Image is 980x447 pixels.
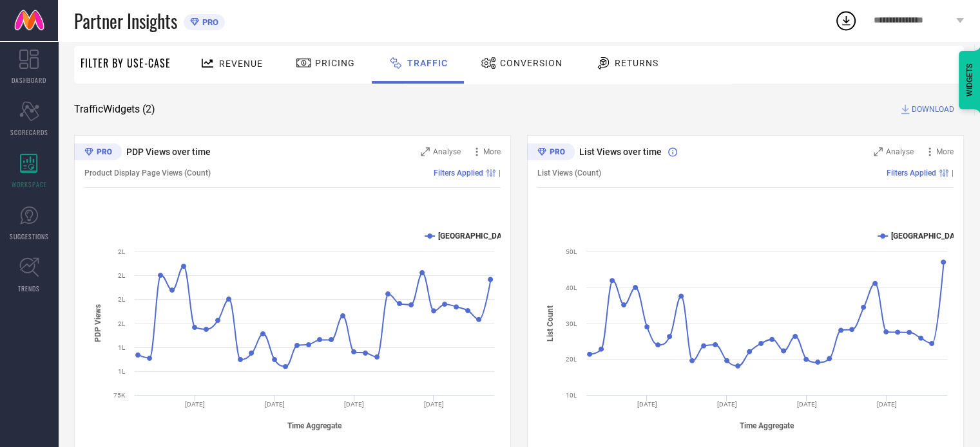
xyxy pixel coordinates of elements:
[433,147,461,156] span: Analyse
[537,169,601,178] span: List Views (Count)
[527,143,575,163] div: Premium
[434,169,483,178] span: Filters Applied
[424,401,444,408] text: [DATE]
[886,147,914,156] span: Analyse
[315,58,355,68] span: Pricing
[81,55,171,71] span: Filter By Use-Case
[407,58,448,68] span: Traffic
[579,147,662,157] span: List Views over time
[74,103,155,116] span: Traffic Widgets ( 2 )
[18,284,40,293] span: TRENDS
[891,232,965,241] text: [GEOGRAPHIC_DATA]
[546,305,555,341] tspan: List Count
[287,421,342,430] tspan: Time Aggregate
[12,75,46,85] span: DASHBOARD
[118,296,126,303] text: 2L
[10,232,49,241] span: SUGGESTIONS
[637,401,657,408] text: [DATE]
[438,232,512,241] text: [GEOGRAPHIC_DATA]
[12,179,47,189] span: WORKSPACE
[74,8,177,34] span: Partner Insights
[834,9,858,32] div: Open download list
[887,169,936,178] span: Filters Applied
[500,58,562,68] span: Conversion
[876,401,896,408] text: [DATE]
[499,169,501,178] span: |
[566,248,577,255] text: 50L
[566,284,577,291] text: 40L
[118,248,126,255] text: 2L
[740,421,794,430] tspan: Time Aggregate
[421,147,430,156] svg: Zoom
[566,356,577,363] text: 20L
[566,320,577,327] text: 30L
[566,392,577,399] text: 10L
[796,401,816,408] text: [DATE]
[84,169,211,178] span: Product Display Page Views (Count)
[912,103,954,116] span: DOWNLOAD
[118,320,126,327] text: 2L
[118,344,126,351] text: 1L
[74,143,122,163] div: Premium
[219,59,263,69] span: Revenue
[952,169,954,178] span: |
[874,147,883,156] svg: Zoom
[93,304,102,342] tspan: PDP Views
[10,127,48,137] span: SCORECARDS
[126,147,211,157] span: PDP Views over time
[118,272,126,279] text: 2L
[118,368,126,375] text: 1L
[199,17,218,27] span: PRO
[265,401,285,408] text: [DATE]
[615,58,658,68] span: Returns
[113,392,126,399] text: 75K
[344,401,364,408] text: [DATE]
[717,401,737,408] text: [DATE]
[483,147,501,156] span: More
[185,401,205,408] text: [DATE]
[936,147,954,156] span: More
